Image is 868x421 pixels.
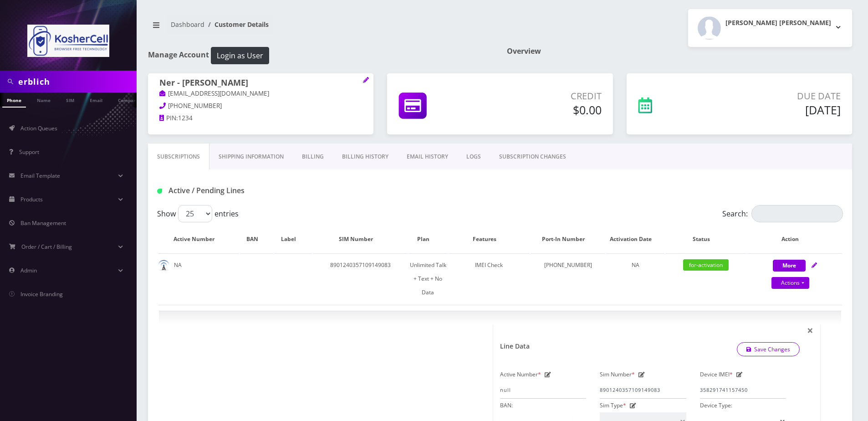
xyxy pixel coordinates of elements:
label: Device Type: [700,399,732,412]
a: Dashboard [171,20,204,29]
p: Due Date [710,89,841,103]
a: Company [113,92,144,107]
span: NA [632,261,639,269]
span: × [807,323,813,338]
span: Order / Cart / Billing [21,243,72,251]
label: Device IMEI [700,368,733,381]
h1: Line Data [500,343,530,350]
span: Admin [20,267,37,274]
label: Sim Number [600,368,635,381]
p: Credit [489,89,601,103]
label: BAN: [500,399,513,412]
label: Active Number [500,368,541,381]
th: Action: activate to sort column ascending [747,226,842,252]
th: Activation Date: activate to sort column ascending [606,226,664,252]
a: Shipping Information [209,144,293,170]
a: Name [32,92,55,107]
img: Active / Pending Lines [157,189,162,194]
span: Support [19,148,39,156]
th: Status: activate to sort column ascending [665,226,746,252]
input: Search: [751,205,843,222]
li: Customer Details [204,20,269,29]
span: 1234 [178,114,193,122]
span: Ban Management [20,219,66,227]
a: Email [85,92,107,107]
a: SUBSCRIPTION CHANGES [490,144,575,170]
a: EMAIL HISTORY [398,144,457,170]
button: More [773,260,806,272]
span: Email Template [20,172,60,180]
th: Label: activate to sort column ascending [274,226,312,252]
a: Login as User [209,50,269,60]
h5: [DATE] [710,103,841,117]
td: Unlimited Talk + Text + No Data [408,253,448,304]
th: Plan: activate to sort column ascending [408,226,448,252]
a: Save Changes [737,342,800,356]
input: Active Number [500,381,586,399]
td: 8901240357109149083 [313,253,408,304]
h5: $0.00 [489,103,601,117]
h2: [PERSON_NAME] [PERSON_NAME] [725,19,831,27]
th: Features: activate to sort column ascending [449,226,530,252]
nav: breadcrumb [148,15,493,41]
input: Sim Number [600,381,686,399]
th: Port-In Number: activate to sort column ascending [531,226,605,252]
th: BAN: activate to sort column ascending [240,226,273,252]
button: [PERSON_NAME] [PERSON_NAME] [688,9,852,47]
input: Search in Company [18,73,134,90]
th: SIM Number: activate to sort column ascending [313,226,408,252]
span: Invoice Branding [20,290,63,298]
td: [PHONE_NUMBER] [531,253,605,304]
a: PIN: [159,114,178,123]
h1: Active / Pending Lines [157,186,377,195]
a: Subscriptions [148,144,209,170]
span: [PHONE_NUMBER] [168,102,222,110]
input: IMEI [700,381,786,399]
h1: Overview [507,47,852,56]
a: SIM [61,92,79,107]
img: default.png [158,260,169,271]
a: Billing [293,144,333,170]
label: Show entries [157,205,239,222]
span: Products [20,195,43,203]
th: Active Number: activate to sort column ascending [158,226,239,252]
button: Login as User [211,47,269,64]
a: Actions [771,277,809,289]
a: [EMAIL_ADDRESS][DOMAIN_NAME] [159,89,269,98]
span: for-activation [683,259,729,271]
a: LOGS [457,144,490,170]
h1: Manage Account [148,47,493,64]
label: Sim Type [600,399,626,412]
a: Phone [2,92,26,108]
td: NA [158,253,239,304]
label: Search: [722,205,843,222]
img: KosherCell [27,25,109,57]
h1: Ner - [PERSON_NAME] [159,78,362,89]
span: Action Queues [20,124,57,132]
div: IMEI Check [449,258,530,272]
select: Showentries [178,205,212,222]
a: Billing History [333,144,398,170]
